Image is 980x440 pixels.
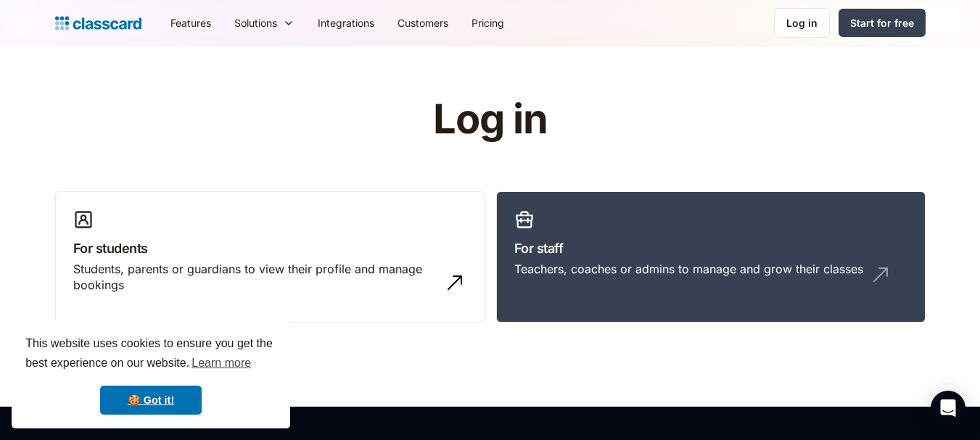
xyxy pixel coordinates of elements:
[850,15,914,30] div: Start for free
[159,7,223,39] a: Features
[514,261,863,277] div: Teachers, coaches or admins to manage and grow their classes
[306,7,386,39] a: Integrations
[55,13,141,33] a: home
[223,7,306,39] div: Solutions
[12,321,290,428] div: cookieconsent
[260,97,720,142] h1: Log in
[55,191,485,323] a: For studentsStudents, parents or guardians to view their profile and manage bookings
[460,7,516,39] a: Pricing
[496,191,926,323] a: For staffTeachers, coaches or admins to manage and grow their classes
[234,15,277,30] div: Solutions
[73,238,466,258] h3: For students
[514,238,907,258] h3: For staff
[189,352,253,374] a: learn more about cookies
[774,8,830,38] a: Log in
[931,391,965,426] div: Open Intercom Messenger
[839,9,926,37] a: Start for free
[25,335,276,374] span: This website uses cookies to ensure you get the best experience on our website.
[386,7,460,39] a: Customers
[73,261,437,294] div: Students, parents or guardians to view their profile and manage bookings
[100,386,202,415] a: dismiss cookie message
[786,15,818,30] div: Log in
